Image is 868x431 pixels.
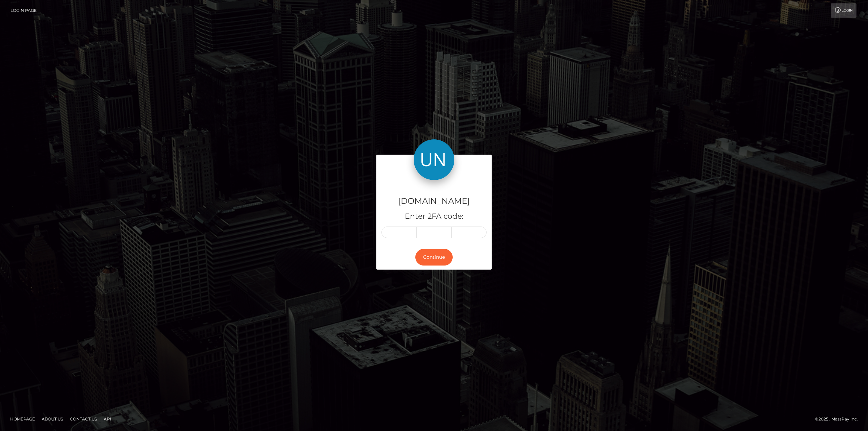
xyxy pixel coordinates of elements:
[831,3,856,18] a: Login
[67,414,100,424] a: Contact Us
[815,415,863,423] div: © 2025 , MassPay Inc.
[7,414,38,424] a: Homepage
[414,139,454,180] img: Unlockt.me
[381,195,487,207] h4: [DOMAIN_NAME]
[11,3,37,18] a: Login Page
[415,249,453,266] button: Continue
[39,414,66,424] a: About Us
[381,211,487,222] h5: Enter 2FA code:
[101,414,114,424] a: API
